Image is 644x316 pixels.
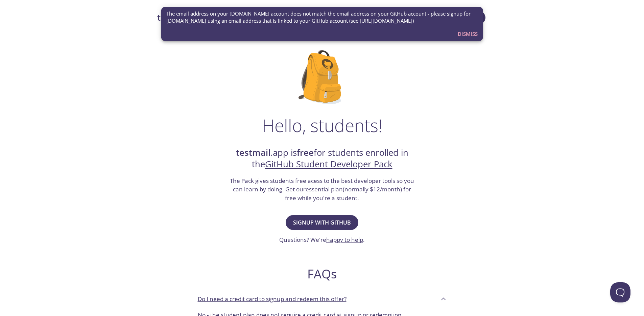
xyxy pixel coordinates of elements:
[157,12,343,23] a: testmail.app
[279,235,365,244] h3: Questions? We're .
[297,147,314,159] strong: free
[192,266,452,281] h2: FAQs
[455,27,480,40] button: Dismiss
[293,218,351,227] span: Signup with GitHub
[286,215,358,230] button: Signup with GitHub
[610,282,630,302] iframe: Help Scout Beacon - Open
[326,236,363,244] a: happy to help
[198,295,347,303] p: Do I need a credit card to signup and redeem this offer?
[306,185,343,193] a: essential plan
[458,29,478,38] span: Dismiss
[157,12,192,23] strong: testmail
[262,115,382,135] h1: Hello, students!
[265,158,392,170] a: GitHub Student Developer Pack
[229,176,415,203] h3: The Pack gives students free acess to the best developer tools so you can learn by doing. Get our...
[166,10,478,25] span: The email address on your [DOMAIN_NAME] account does not match the email address on your GitHub a...
[299,50,345,104] img: github-student-backpack.png
[236,147,270,159] strong: testmail
[192,290,452,308] div: Do I need a credit card to signup and redeem this offer?
[229,147,415,170] h2: .app is for students enrolled in the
